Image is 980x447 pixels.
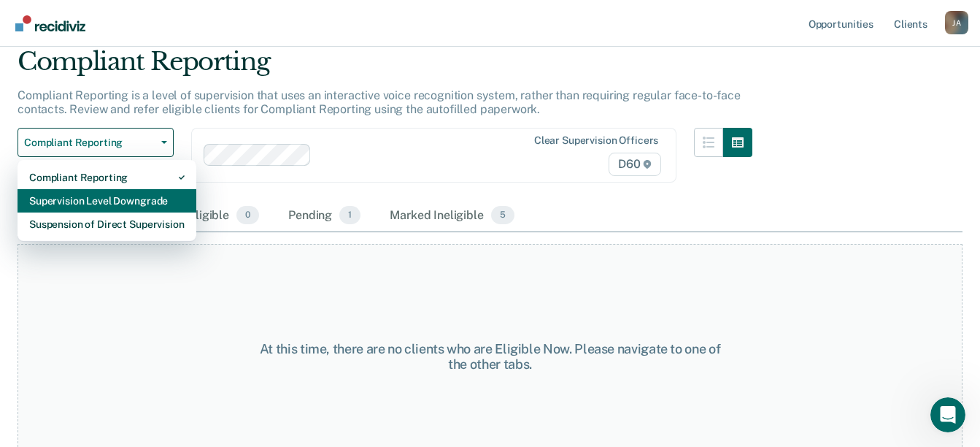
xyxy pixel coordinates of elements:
[29,166,185,189] div: Compliant Reporting
[18,128,174,157] button: Compliant Reporting
[339,206,360,225] span: 1
[29,213,185,236] div: Suspension of Direct Supervision
[24,137,155,149] span: Compliant Reporting
[18,47,752,88] div: Compliant Reporting
[534,134,658,147] div: Clear supervision officers
[18,88,741,116] p: Compliant Reporting is a level of supervision that uses an interactive voice recognition system, ...
[491,206,514,225] span: 5
[945,11,968,34] div: J A
[609,153,661,176] span: D60
[254,341,726,372] div: At this time, there are no clients who are Eligible Now. Please navigate to one of the other tabs.
[29,189,185,213] div: Supervision Level Downgrade
[945,11,968,34] button: Profile dropdown button
[144,200,262,232] div: Almost Eligible0
[930,397,965,432] iframe: Intercom live chat
[285,200,363,232] div: Pending1
[15,15,85,31] img: Recidiviz
[236,206,259,225] span: 0
[387,200,517,232] div: Marked Ineligible5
